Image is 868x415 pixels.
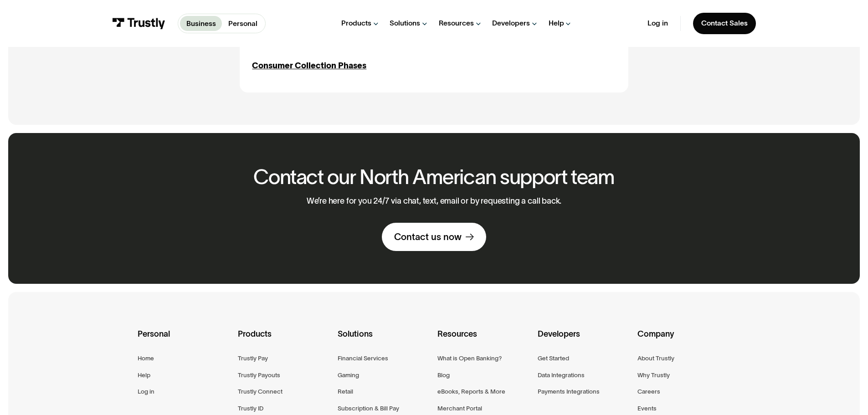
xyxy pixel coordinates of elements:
a: Trustly Pay [238,353,268,364]
a: Contact Sales [693,13,756,34]
a: Business [180,16,222,31]
a: Trustly Payouts [238,370,280,380]
img: Trustly Logo [112,18,165,29]
div: Developers [538,328,630,353]
a: Careers [637,386,660,397]
div: Personal [138,328,230,353]
div: Resources [439,19,474,28]
div: Help [549,19,564,28]
p: Business [186,18,216,29]
a: Personal [222,16,263,31]
a: Events [637,403,657,414]
a: Financial Services [338,353,388,364]
div: Developers [492,19,530,28]
div: Solutions [390,19,420,28]
a: Contact us now [382,223,486,251]
a: Payments Integrations [538,386,600,397]
a: Trustly ID [238,403,263,414]
div: Solutions [338,328,430,353]
div: Contact Sales [701,19,748,28]
a: Data Integrations [538,370,585,380]
a: Trustly Connect [238,386,282,397]
div: Products [238,328,330,353]
a: Why Trustly [637,370,670,380]
a: Get Started [538,353,569,364]
a: eBooks, Reports & More [437,386,505,397]
a: Consumer Collection Phases [252,60,366,72]
h2: Contact our North American support team [253,166,615,188]
a: Subscription & Bill Pay [338,403,399,414]
a: Log in [138,386,154,397]
p: Personal [228,18,257,29]
a: About Trustly [637,353,674,364]
div: Products [341,19,371,28]
a: Home [138,353,154,364]
a: Help [138,370,150,380]
a: Gaming [338,370,359,380]
a: Merchant Portal [437,403,482,414]
a: Retail [338,386,353,397]
p: We’re here for you 24/7 via chat, text, email or by requesting a call back. [307,196,562,206]
a: Blog [437,370,450,380]
a: Log in [647,19,668,28]
div: Resources [437,328,530,353]
a: What is Open Banking? [437,353,502,364]
div: Company [637,328,730,353]
div: Contact us now [394,231,462,243]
